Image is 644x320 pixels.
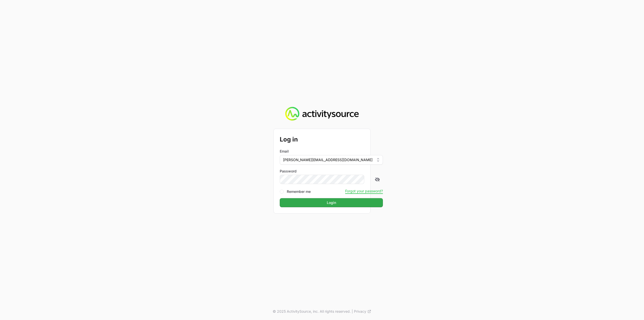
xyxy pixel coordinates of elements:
h2: Log in [280,135,383,144]
img: Activity Source [285,107,358,121]
label: Password [280,169,383,174]
button: Forgot your password? [345,189,383,193]
span: | [352,309,353,314]
a: Privacy [354,309,371,314]
label: Remember me [287,189,311,194]
button: Login [280,198,383,207]
button: [PERSON_NAME][EMAIL_ADDRESS][DOMAIN_NAME] [280,155,383,165]
label: Email [280,149,289,154]
span: Login [327,200,336,206]
p: © 2025 ActivitySource, inc. All rights reserved. [273,309,351,314]
span: [PERSON_NAME][EMAIL_ADDRESS][DOMAIN_NAME] [283,157,373,162]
